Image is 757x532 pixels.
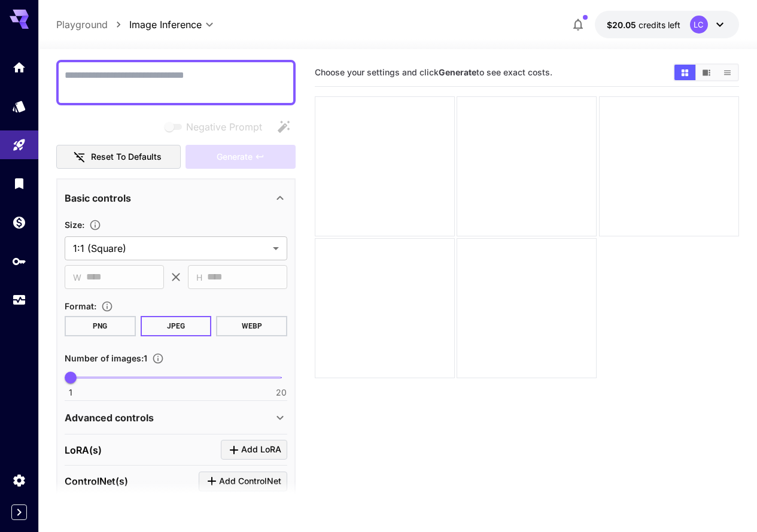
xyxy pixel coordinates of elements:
button: Click to add ControlNet [199,472,287,491]
span: Size : [65,220,84,230]
span: 1:1 (Square) [73,241,268,256]
span: $20.05 [607,20,639,30]
button: Show images in video view [696,65,717,80]
span: Add ControlNet [219,474,281,489]
div: Show images in grid viewShow images in video viewShow images in list view [673,63,739,81]
div: LC [690,16,708,34]
div: Playground [12,133,26,148]
span: Image Inference [129,17,202,32]
span: Negative prompts are not compatible with the selected model. [162,119,272,134]
span: Add LoRA [241,442,281,457]
button: Expand sidebar [11,504,27,520]
span: credits left [639,20,680,30]
span: Negative Prompt [186,120,262,134]
p: Basic controls [65,191,131,205]
nav: breadcrumb [56,17,129,32]
div: Wallet [12,215,26,230]
button: Specify how many images to generate in a single request. Each image generation will be charged se... [147,352,169,364]
button: JPEG [141,316,212,336]
span: 20 [276,387,287,399]
button: Show images in list view [717,65,738,80]
button: Click to add LoRA [221,440,287,460]
div: $20.05 [607,19,680,31]
button: Show images in grid view [674,65,695,80]
div: Usage [12,293,26,308]
button: Choose the file format for the output image. [96,300,118,312]
div: Settings [12,473,26,488]
span: Format : [65,301,96,311]
div: Home [12,60,26,75]
span: Number of images : 1 [65,353,147,363]
div: Advanced controls [65,403,287,432]
button: PNG [65,316,136,336]
p: Advanced controls [65,411,154,425]
p: LoRA(s) [65,443,102,457]
a: Playground [56,17,108,32]
span: Choose your settings and click to see exact costs. [315,67,552,77]
button: WEBP [216,316,287,336]
div: Library [12,176,26,191]
button: Adjust the dimensions of the generated image by specifying its width and height in pixels, or sel... [84,219,106,231]
button: $20.05LC [595,11,739,38]
div: API Keys [12,254,26,269]
p: ControlNet(s) [65,474,128,488]
span: 1 [69,387,72,399]
b: Generate [439,67,476,77]
div: Basic controls [65,184,287,212]
span: H [196,270,202,284]
div: Models [12,95,26,110]
button: Reset to defaults [56,145,181,169]
span: W [73,270,81,284]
